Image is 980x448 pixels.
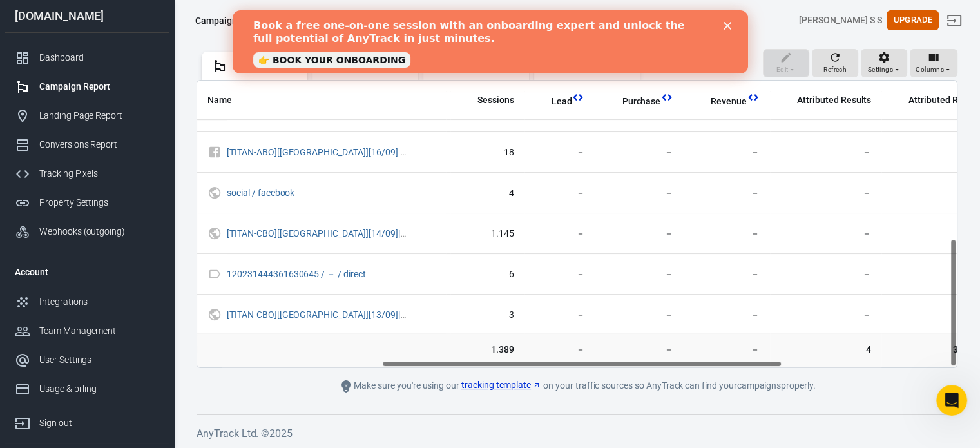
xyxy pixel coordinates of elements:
a: Sign out [5,404,169,438]
a: User Settings [5,346,169,375]
button: Columns [910,49,957,77]
a: Team Management [5,317,169,346]
iframe: Intercom live chat [936,385,967,416]
a: Usage & billing [5,375,169,404]
a: Landing Page Report [5,101,169,130]
button: Find anything...⌘ + K [448,10,706,32]
button: Settings [861,49,907,77]
div: Tracking Pixels [39,167,159,180]
a: Property Settings [5,188,169,217]
a: Integrations [5,287,169,317]
iframe: Intercom live chat banner [233,10,748,73]
div: Dashboard [39,51,159,64]
li: Account [5,257,169,287]
div: Landing Page Report [39,109,159,122]
button: Refresh [812,49,858,77]
div: User Settings [39,353,159,367]
a: Campaign Report [5,72,169,101]
div: Property Settings [39,196,159,209]
div: Conversions Report [39,138,159,151]
a: Conversions Report [5,130,169,159]
h6: AnyTrack Ltd. © 2025 [197,425,957,442]
div: Sign out [39,416,159,430]
div: [DOMAIN_NAME] [5,10,169,22]
span: Refresh [823,64,847,75]
div: Campaigns [195,14,242,27]
span: Columns [916,64,944,75]
div: Team Management [39,324,159,338]
a: Webhooks (outgoing) [5,217,169,246]
a: Tracking Pixels [5,159,169,188]
a: Sign out [939,5,970,36]
a: Dashboard [5,43,169,72]
div: Webhooks (outgoing) [39,225,159,239]
button: Upgrade [887,10,939,30]
div: Account id: zqfarmLz [799,14,881,27]
button: [DOMAIN_NAME] [262,8,355,32]
div: Campaign Report [39,80,159,93]
span: Settings [868,64,893,75]
div: Integrations [39,295,159,309]
div: Close [491,12,504,19]
div: Usage & billing [39,382,159,396]
a: tracking template [461,378,541,392]
div: Make sure you're using our on your traffic sources so AnyTrack can find your campaigns properly. [287,378,867,394]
